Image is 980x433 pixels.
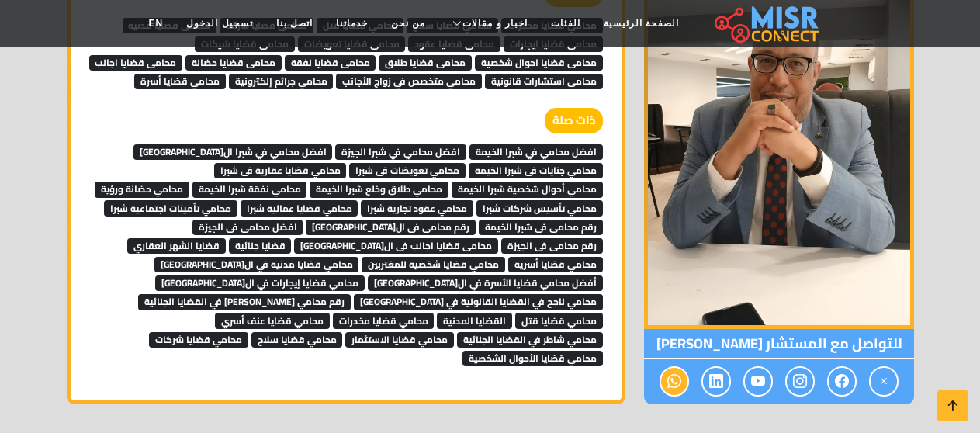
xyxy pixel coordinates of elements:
a: اخبار و مقالات [437,9,539,38]
a: محامي قضايا إيجارات في ال[GEOGRAPHIC_DATA] [155,270,365,293]
a: محامي طلاق وخلع شبرا الخيمة [310,176,448,199]
span: محامي قضايا الاستثمار [345,332,454,348]
a: محامي حضانة ورؤية [95,176,189,199]
span: محامى قضايا حضانة [185,55,282,71]
a: محامى قضايا حضانة [185,50,282,73]
span: قضايا الشهر العقاري [127,238,226,254]
img: main.misr_connect [715,4,819,43]
span: أفضل محامي قضايا الأسرة في ال[GEOGRAPHIC_DATA] [368,275,603,291]
a: محامى استشارات قانونية [485,68,603,92]
a: افضل محامي في شبرا الخيمة [469,139,603,162]
a: محامي متخصص في زواج الأجانب [336,68,482,92]
span: افضل محامي في شبرا الجيزة [335,144,466,160]
span: رقم محامى فى شبرا الخيمة [479,220,603,235]
a: محامي جرائم إلكترونية [229,68,334,92]
a: محامى قضايا نفقة [285,50,376,73]
span: محامى قضايا طلاق [379,55,472,71]
a: محامي قضايا سلاح [251,327,343,350]
a: رقم محامى فى شبرا الخيمة [479,214,603,237]
span: محامي قضايا مدنية في ال[GEOGRAPHIC_DATA] [154,257,359,272]
a: خدماتنا [324,9,379,38]
span: محامي أحوال شخصية شبرا الخيمة [452,182,603,197]
span: اخبار و مقالات [462,16,528,30]
a: محامي عقود تجارية شبرا [361,196,473,219]
a: قضايا الشهر العقاري [127,233,226,256]
a: محامي ناجح في القضايا القانونية في [GEOGRAPHIC_DATA] [354,289,603,312]
span: افضل محامى فى الجيزة [192,220,303,235]
a: محامي شاطر في القضايا الجنائية [457,327,603,350]
span: محامي تأسيس شركات شبرا [476,200,603,216]
a: محامى قضايا اجانب [89,50,183,73]
a: أفضل محامي قضايا الأسرة في ال[GEOGRAPHIC_DATA] [368,270,603,293]
a: محامي تعويضات فى شبرا [349,158,466,181]
span: محامي تأمينات اجتماعية شبرا [104,200,237,216]
a: محامي قضايا الأحوال الشخصية [462,345,603,369]
span: محامي عقود تجارية شبرا [361,200,473,216]
a: محامي قضايا أسرة [134,68,226,92]
a: محامى قضايا اجانب فى ال[GEOGRAPHIC_DATA] [294,233,498,256]
span: محامي قضايا شركات [149,332,248,348]
span: محامى قضايا اجانب [89,55,183,71]
span: محامى استشارات قانونية [485,74,603,89]
span: رقم محامى فى ال[GEOGRAPHIC_DATA] [306,220,476,235]
a: محامي قضايا أسرية [508,251,603,275]
span: محامي قضايا عنف أسري [215,313,330,328]
span: قضايا جنائية [229,238,292,254]
a: رقم محامى فى الجيزة [501,233,603,256]
a: محامى قضايا احوال شخصية [475,50,603,73]
a: EN [137,9,175,38]
a: محامي قضايا عنف أسري [215,308,330,331]
span: محامي قضايا مخدرات [333,313,435,328]
span: محامي قضايا قتل [515,313,603,328]
a: رقم محامي [PERSON_NAME] في القضايا الجنائية [138,289,351,312]
a: محامى قضايا طلاق [379,50,472,73]
a: محامي قضايا الاستثمار [345,327,454,350]
span: محامي نفقة شبرا الخيمة [192,182,307,197]
a: محامي تأمينات اجتماعية شبرا [104,196,237,219]
span: محامي جرائم إلكترونية [229,74,334,89]
a: محامي نفقة شبرا الخيمة [192,176,307,199]
a: افضل محامي في شبرا الجيزة [335,139,466,162]
a: من نحن [379,9,437,38]
span: محامى قضايا اجانب فى ال[GEOGRAPHIC_DATA] [294,238,498,254]
span: محامي تعويضات فى شبرا [349,163,466,178]
span: محامي قضايا أسرية [508,257,603,272]
a: محامي قضايا مدنية في ال[GEOGRAPHIC_DATA] [154,251,359,275]
a: محامي تأسيس شركات شبرا [476,196,603,219]
span: افضل محامي في شبرا الخيمة [469,144,603,160]
a: رقم محامى فى ال[GEOGRAPHIC_DATA] [306,214,476,237]
span: محامى قضايا نفقة [285,55,376,71]
span: افضل محامي في شبرا ال[GEOGRAPHIC_DATA] [133,144,333,160]
a: الصفحة الرئيسية [592,9,691,38]
span: محامى قضايا احوال شخصية [475,55,603,71]
a: محامي قضايا عقارية فى شبرا [214,158,347,181]
a: القضايا المدنية [437,308,512,331]
a: الفئات [539,9,592,38]
span: محامي قضايا عقارية فى شبرا [214,163,347,178]
span: محامي جنايات فى شبرا الخيمة [469,163,603,178]
span: محامي قضايا الأحوال الشخصية [462,351,603,366]
a: محامي قضايا شركات [149,327,248,350]
a: قضايا جنائية [229,233,292,256]
span: محامي شاطر في القضايا الجنائية [457,332,603,348]
span: محامي ناجح في القضايا القانونية في [GEOGRAPHIC_DATA] [354,294,603,310]
strong: ذات صلة [545,108,603,133]
span: رقم محامي [PERSON_NAME] في القضايا الجنائية [138,294,351,310]
span: للتواصل مع المستشار [PERSON_NAME] [644,329,914,359]
a: محامي جنايات فى شبرا الخيمة [469,158,603,181]
a: محامي قضايا مخدرات [333,308,435,331]
a: محامي قضايا شخصية للمغتربين [362,251,505,275]
span: محامي متخصص في زواج الأجانب [336,74,482,89]
span: القضايا المدنية [437,313,512,328]
span: محامي قضايا شخصية للمغتربين [362,257,505,272]
span: محامي حضانة ورؤية [95,182,189,197]
a: افضل محامي في شبرا ال[GEOGRAPHIC_DATA] [133,139,333,162]
span: محامي قضايا إيجارات في ال[GEOGRAPHIC_DATA] [155,275,365,291]
a: تسجيل الدخول [175,9,264,38]
a: محامي أحوال شخصية شبرا الخيمة [452,176,603,199]
span: رقم محامى فى الجيزة [501,238,603,254]
span: محامي قضايا أسرة [134,74,226,89]
span: محامي طلاق وخلع شبرا الخيمة [310,182,448,197]
span: محامي قضايا سلاح [251,332,343,348]
a: محامي قضايا عمالية شبرا [241,196,358,219]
